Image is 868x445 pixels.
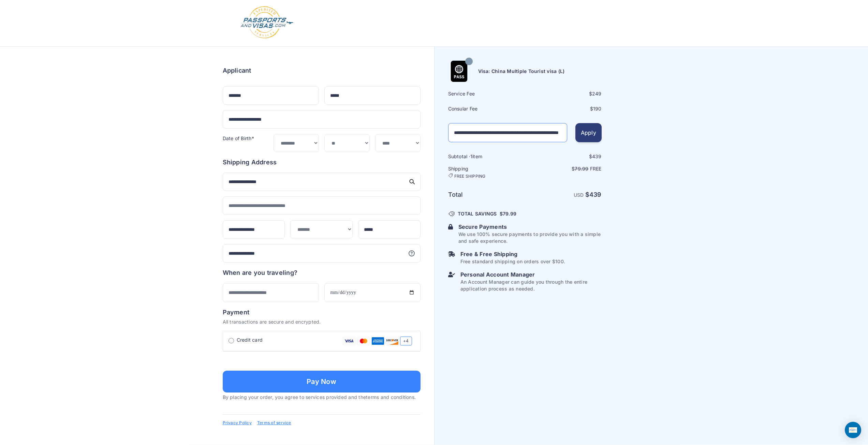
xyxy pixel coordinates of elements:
img: Product Name [448,61,470,82]
span: 1 [470,153,472,159]
h6: Personal Account Manager [460,270,602,279]
img: Visa Card [343,337,356,345]
strong: $ [585,191,602,198]
span: +4 [400,337,412,345]
h6: Subtotal · item [448,153,524,160]
span: USD [574,192,584,198]
img: Discover [386,337,399,345]
span: 439 [592,153,602,159]
div: Open Intercom Messenger [845,422,861,438]
h6: Total [448,190,524,199]
div: $ [526,153,602,160]
img: Logo [240,6,294,40]
h6: When are you traveling? [223,268,298,278]
h6: Free & Free Shipping [460,250,565,258]
span: 190 [593,106,602,112]
h6: Shipping Address [223,158,421,167]
p: By placing your order, you agree to services provided and the . [223,394,421,401]
span: 79.99 [503,211,516,217]
svg: More information [408,250,415,257]
p: $ [526,165,602,172]
span: Free [590,166,602,172]
span: Credit card [237,337,263,343]
button: Pay Now [223,371,421,392]
span: 79.99 [575,166,588,172]
span: TOTAL SAVINGS [458,210,497,217]
button: Apply [575,123,602,142]
span: 439 [589,191,602,198]
p: We use 100% secure payments to provide you with a simple and safe experience. [458,231,602,244]
p: An Account Manager can guide you through the entire application process as needed. [460,279,602,292]
span: 249 [592,91,602,97]
span: $ [500,210,516,217]
img: Mastercard [357,337,370,345]
div: $ [526,105,602,112]
div: $ [526,90,602,97]
a: Terms of service [257,420,291,426]
h6: Payment [223,308,421,317]
a: Privacy Policy [223,420,252,426]
h6: Visa: China Multiple Tourist visa (L) [478,68,565,75]
label: Date of Birth* [223,135,254,141]
a: terms and conditions [366,394,414,400]
h6: Shipping [448,165,524,179]
h6: Service Fee [448,90,524,97]
h6: Applicant [223,66,251,75]
p: Free standard shipping on orders over $100. [460,258,565,265]
p: All transactions are secure and encrypted. [223,318,421,325]
span: FREE SHIPPING [454,174,486,179]
img: Amex [371,337,384,345]
h6: Consular Fee [448,105,524,112]
h6: Secure Payments [458,223,602,231]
